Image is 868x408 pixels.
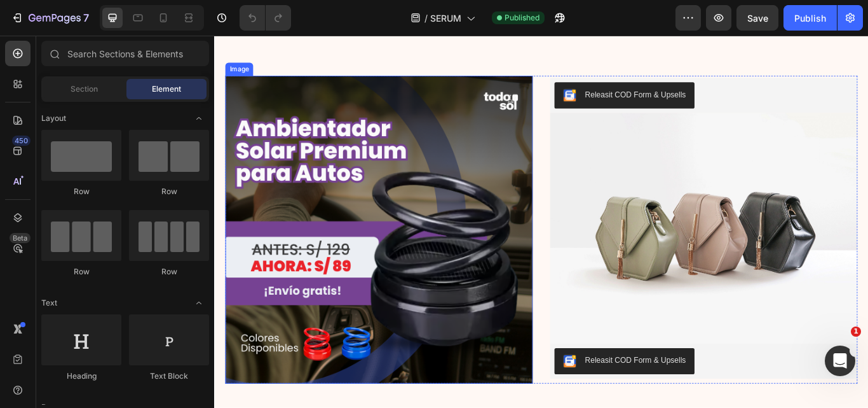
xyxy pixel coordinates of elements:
span: SERUM [430,11,461,25]
div: Text Block [129,370,209,382]
span: Element [152,83,181,95]
div: Row [41,186,121,197]
span: Text [41,297,57,309]
iframe: Intercom live chat [825,346,855,376]
img: CKKYs5695_ICEAE=.webp [407,372,422,388]
iframe: Design area [214,36,868,408]
div: Releasit COD Form & Upsells [432,372,550,386]
img: CKKYs5695_ICEAE=.webp [407,62,422,78]
input: Search Sections & Elements [41,41,209,66]
div: Heading [41,370,121,382]
div: Row [129,266,209,278]
img: gempages_573437835185489012-ceace7e1-fadd-429e-a8a1-111757107824.png [13,47,371,406]
span: Layout [41,113,66,124]
span: Toggle open [189,293,209,313]
button: 7 [5,5,95,31]
span: / [424,11,428,25]
div: Beta [10,233,31,243]
div: Image [15,34,43,45]
div: Undo/Redo [240,5,291,31]
button: Releasit COD Form & Upsells [397,365,560,395]
button: Releasit COD Form & Upsells [397,55,560,85]
div: Publish [794,11,826,25]
img: image_demo.jpg [391,90,750,360]
span: Toggle open [189,108,209,129]
p: 7 [83,10,89,25]
div: Releasit COD Form & Upsells [432,62,550,76]
div: Row [41,266,121,278]
div: Row [129,186,209,197]
div: 450 [12,136,31,146]
button: Publish [783,5,837,31]
span: 1 [851,327,861,337]
span: Section [71,83,98,95]
span: Save [747,13,768,24]
button: Save [736,5,778,31]
span: Published [505,12,539,24]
